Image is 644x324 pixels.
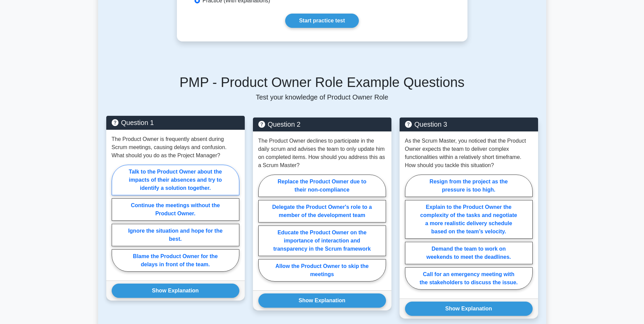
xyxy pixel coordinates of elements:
h5: PMP - Product Owner Role Example Questions [106,74,538,90]
label: Resign from the project as the pressure is too high. [405,175,533,197]
label: Replace the Product Owner due to their non-compliance [258,175,386,197]
label: Delegate the Product Owner's role to a member of the development team [258,200,386,222]
label: Blame the Product Owner for the delays in front of the team. [112,249,239,272]
label: Demand the team to work on weekends to meet the deadlines. [405,242,533,264]
h5: Question 2 [258,120,386,128]
label: Educate the Product Owner on the importance of interaction and transparency in the Scrum framework [258,226,386,256]
button: Show Explanation [112,284,239,298]
p: As the Scrum Master, you noticed that the Product Owner expects the team to deliver complex funct... [405,137,533,169]
button: Show Explanation [258,293,386,308]
label: Explain to the Product Owner the complexity of the tasks and negotiate a more realistic delivery ... [405,200,533,239]
label: Talk to the Product Owner about the impacts of their absences and try to identify a solution toge... [112,165,239,195]
p: The Product Owner declines to participate in the daily scrum and advises the team to only update ... [258,137,386,169]
p: The Product Owner is frequently absent during Scrum meetings, causing delays and confusion. What ... [112,135,239,160]
label: Call for an emergency meeting with the stakeholders to discuss the issue. [405,267,533,290]
a: Start practice test [285,14,359,28]
button: Show Explanation [405,302,533,316]
p: Test your knowledge of Product Owner Role [106,93,538,101]
label: Allow the Product Owner to skip the meetings [258,259,386,282]
label: Ignore the situation and hope for the best. [112,224,239,246]
h5: Question 1 [112,119,239,127]
h5: Question 3 [405,120,533,128]
label: Continue the meetings without the Product Owner. [112,198,239,221]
